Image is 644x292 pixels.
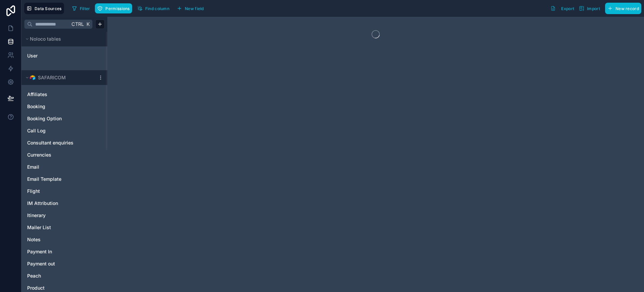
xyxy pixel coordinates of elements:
[27,188,40,195] span: Flight
[27,248,88,255] a: Payment In
[35,6,62,11] span: Data Sources
[27,115,88,122] a: Booking Option
[145,6,169,11] span: Find column
[27,212,88,219] a: Itinerary
[30,36,61,42] span: Noloco tables
[135,3,172,13] button: Find column
[27,273,88,279] a: Peach
[27,152,88,158] a: Currencies
[27,127,88,134] a: Call Log
[27,139,88,146] a: Consultant enquiries
[24,234,105,245] div: Notes
[561,6,574,11] span: Export
[27,236,41,243] span: Notes
[24,198,105,209] div: IM Attribution
[24,125,105,136] div: Call Log
[27,285,45,291] span: Product
[27,224,51,231] span: Mailer List
[24,186,105,197] div: Flight
[27,260,55,267] span: Payment out
[27,52,38,59] span: User
[24,162,105,172] div: Email
[38,74,66,81] span: SAFARICOM
[27,188,88,195] a: Flight
[69,3,93,13] button: Filter
[86,22,90,27] span: K
[24,210,105,221] div: Itinerary
[27,52,82,59] a: User
[24,174,105,184] div: Email Template
[24,89,105,100] div: Affiliates
[27,103,88,110] a: Booking
[27,164,39,170] span: Email
[95,3,135,13] a: Permissions
[27,176,88,182] a: Email Template
[27,176,61,182] span: Email Template
[27,115,62,122] span: Booking Option
[185,6,204,11] span: New field
[24,270,105,281] div: Peach
[27,273,41,279] span: Peach
[24,137,105,148] div: Consultant enquiries
[602,3,641,14] a: New record
[24,258,105,269] div: Payment out
[95,3,132,13] button: Permissions
[24,101,105,112] div: Booking
[27,260,88,267] a: Payment out
[615,6,639,11] span: New record
[27,200,88,207] a: IM Attribution
[27,236,88,243] a: Notes
[30,75,35,80] img: Airtable Logo
[24,73,95,82] button: Airtable LogoSAFARICOM
[24,150,105,160] div: Currencies
[27,103,45,110] span: Booking
[27,139,73,146] span: Consultant enquiries
[80,6,90,11] span: Filter
[605,3,641,14] button: New record
[24,3,64,14] button: Data Sources
[24,50,105,61] div: User
[587,6,600,11] span: Import
[27,200,58,207] span: IM Attribution
[27,91,47,98] span: Affiliates
[105,6,129,11] span: Permissions
[27,127,46,134] span: Call Log
[24,222,105,233] div: Mailer List
[24,34,101,44] button: Noloco tables
[27,152,51,158] span: Currencies
[548,3,577,14] button: Export
[27,91,88,98] a: Affiliates
[27,212,46,219] span: Itinerary
[27,164,88,170] a: Email
[24,113,105,124] div: Booking Option
[71,20,85,28] span: Ctrl
[27,224,88,231] a: Mailer List
[27,285,88,291] a: Product
[24,246,105,257] div: Payment In
[577,3,602,14] button: Import
[174,3,206,13] button: New field
[27,248,52,255] span: Payment In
